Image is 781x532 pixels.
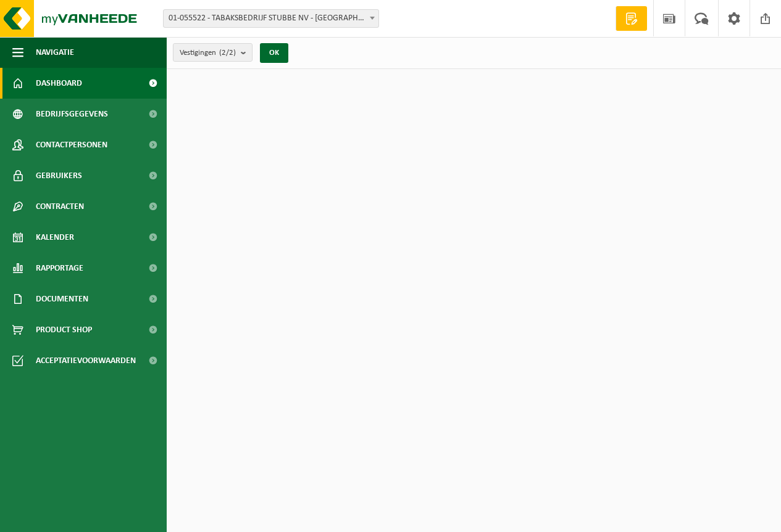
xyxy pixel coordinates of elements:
span: Vestigingen [180,44,236,62]
span: Documenten [36,284,88,314]
span: Acceptatievoorwaarden [36,345,136,376]
button: OK [260,43,288,63]
span: Contracten [36,191,84,222]
button: Vestigingen(2/2) [173,43,253,62]
span: Rapportage [36,253,83,284]
span: Bedrijfsgegevens [36,99,108,129]
span: Navigatie [36,37,74,68]
span: 01-055522 - TABAKSBEDRIJF STUBBE NV - ZONNEBEKE [163,9,379,28]
span: 01-055522 - TABAKSBEDRIJF STUBBE NV - ZONNEBEKE [164,10,378,27]
span: Gebruikers [36,160,82,191]
span: Kalender [36,222,74,253]
span: Product Shop [36,314,92,345]
count: (2/2) [219,49,236,57]
span: Contactpersonen [36,129,107,160]
span: Dashboard [36,68,82,99]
